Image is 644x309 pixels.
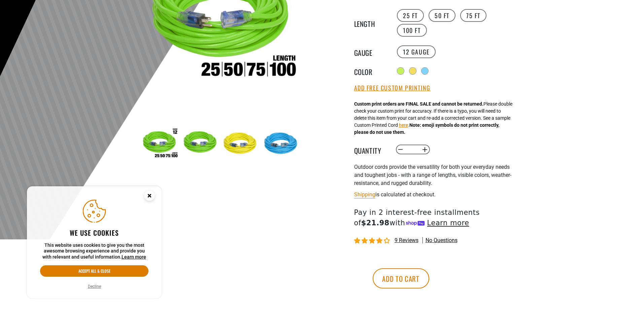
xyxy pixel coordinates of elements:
[222,124,261,163] img: yellow
[354,101,512,136] div: Please double check your custom print for accuracy. If there is a typo, you will need to delete t...
[399,122,408,129] button: here
[354,122,499,135] strong: Note: emoji symbols do not print correctly, please do not use them.
[122,254,146,260] a: Learn more
[354,191,375,198] a: Shipping
[354,101,483,107] strong: Custom print orders are FINAL SALE and cannot be returned.
[354,145,388,154] label: Quantity
[86,283,103,290] button: Decline
[262,124,301,163] img: Blue
[395,237,418,243] span: 9 reviews
[429,9,455,22] label: 50 FT
[27,186,162,299] aside: Cookie Consent
[354,18,388,27] legend: Length
[460,9,486,22] label: 75 FT
[40,242,148,260] p: This website uses cookies to give you the most awesome browsing experience and provide you with r...
[426,237,457,244] span: No questions
[354,190,519,199] div: is calculated at checkout.
[354,238,391,244] span: 4.00 stars
[354,164,511,186] span: Outdoor cords provide the versatility for both your everyday needs and toughest jobs - with a ran...
[373,268,429,288] button: Add to cart
[397,9,424,22] label: 25 FT
[397,24,427,37] label: 100 FT
[354,84,431,92] button: Add Free Custom Printing
[354,47,388,56] legend: Gauge
[181,124,220,163] img: neon green
[354,67,388,75] legend: Color
[40,265,148,277] button: Accept all & close
[397,45,436,58] label: 12 Gauge
[40,228,148,237] h2: We use cookies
